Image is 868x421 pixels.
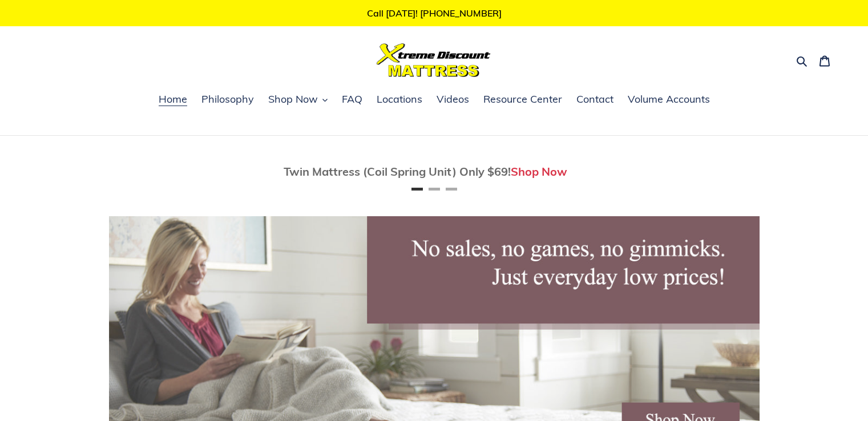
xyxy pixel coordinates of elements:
[377,43,491,77] img: Xtreme Discount Mattress
[511,164,567,179] a: Shop Now
[336,91,368,108] a: FAQ
[437,92,469,106] span: Videos
[196,91,260,108] a: Philosophy
[431,91,475,108] a: Videos
[628,92,710,106] span: Volume Accounts
[159,92,187,106] span: Home
[284,164,511,179] span: Twin Mattress (Coil Spring Unit) Only $69!
[576,92,613,106] span: Contact
[478,91,568,108] a: Resource Center
[342,92,362,106] span: FAQ
[377,92,422,106] span: Locations
[429,188,440,191] button: Page 2
[483,92,562,106] span: Resource Center
[622,91,716,108] a: Volume Accounts
[411,188,423,191] button: Page 1
[153,91,193,108] a: Home
[263,91,333,108] button: Shop Now
[268,92,318,106] span: Shop Now
[371,91,428,108] a: Locations
[446,188,457,191] button: Page 3
[201,92,254,106] span: Philosophy
[571,91,619,108] a: Contact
